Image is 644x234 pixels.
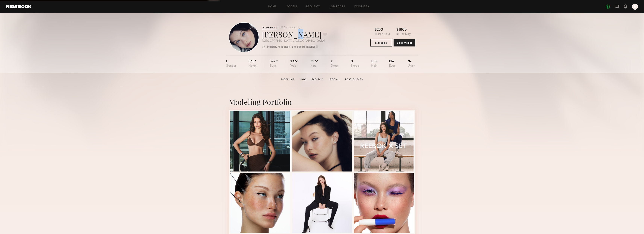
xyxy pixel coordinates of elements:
a: Home [268,5,277,8]
b: [DATE] [306,46,315,48]
div: [PERSON_NAME] [262,29,327,39]
div: $ [396,28,398,32]
div: F [226,60,236,68]
div: Modeling Portfolio [229,97,415,107]
a: Requests [306,5,321,8]
div: 1800 [398,28,407,32]
a: Social [328,78,341,81]
a: Job Posts [330,5,345,8]
div: EXPERIENCED [262,26,278,29]
div: Per Day [400,33,411,36]
a: Digitals [311,78,325,81]
div: Per Hour [378,33,390,36]
div: 250 [377,28,383,32]
button: Book model [394,39,415,46]
div: 2 [331,60,339,68]
div: No [408,60,415,68]
div: 9 [351,60,359,68]
a: E [632,4,638,10]
a: Past Clients [344,78,364,81]
a: Favorites [354,5,369,8]
div: Brn [371,60,377,68]
button: Message [370,39,392,46]
a: Modeling [280,78,296,81]
div: 35.5" [310,60,318,68]
p: Typically responds to requests [267,46,305,48]
a: UGC [299,78,308,81]
div: Online +1mo ago [284,26,302,29]
a: Models [286,5,297,8]
div: 5'10" [249,60,258,68]
div: [GEOGRAPHIC_DATA] , [GEOGRAPHIC_DATA] [262,40,327,43]
div: Blu [389,60,395,68]
div: 34/c [270,60,278,68]
div: 23.5" [290,60,298,68]
div: $ [375,28,377,32]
